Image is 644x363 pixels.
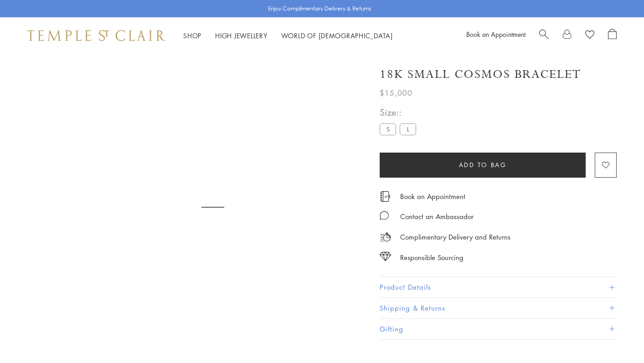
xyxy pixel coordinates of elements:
[608,29,617,42] a: Open Shopping Bag
[380,298,617,318] button: Shipping & Returns
[400,123,416,135] label: L
[459,160,507,170] span: Add to bag
[27,30,165,41] img: Temple St. Clair
[380,87,412,99] span: $15,000
[380,123,396,135] label: S
[268,4,371,13] p: Enjoy Complimentary Delivery & Returns
[380,153,586,178] button: Add to bag
[585,29,594,42] a: View Wishlist
[380,231,391,243] img: icon_delivery.svg
[183,31,201,40] a: ShopShop
[380,277,617,297] button: Product Details
[539,29,549,42] a: Search
[400,191,465,201] a: Book an Appointment
[281,31,393,40] a: World of [DEMOGRAPHIC_DATA]World of [DEMOGRAPHIC_DATA]
[380,191,391,202] img: icon_appointment.svg
[380,319,617,339] button: Gifting
[380,105,420,120] span: Size::
[400,231,510,243] p: Complimentary Delivery and Returns
[380,211,389,220] img: MessageIcon-01_2.svg
[466,30,526,39] a: Book an Appointment
[400,211,474,222] div: Contact an Ambassador
[400,252,464,263] div: Responsible Sourcing
[380,252,391,261] img: icon_sourcing.svg
[380,66,581,82] h1: 18K Small Cosmos Bracelet
[215,31,268,40] a: High JewelleryHigh Jewellery
[183,30,393,41] nav: Main navigation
